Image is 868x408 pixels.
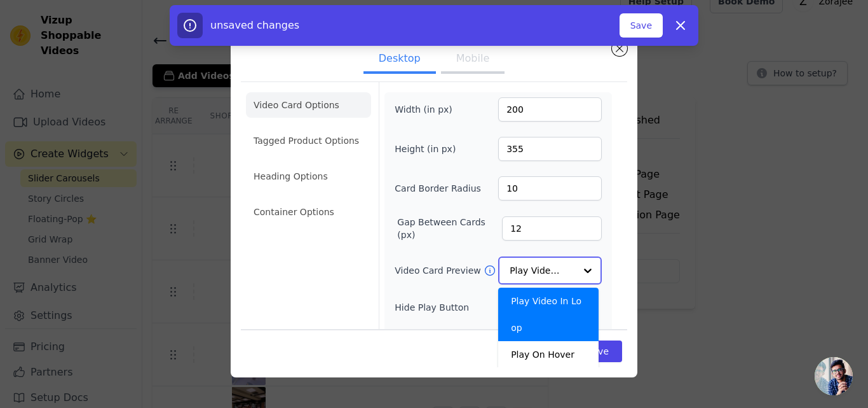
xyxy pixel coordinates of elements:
a: Open chat [815,357,853,395]
li: Heading Options [246,164,371,189]
label: Video Card Preview [395,264,483,277]
label: Card Border Radius [395,182,481,195]
li: Tagged Product Options [246,128,371,153]
label: Width (in px) [395,103,464,116]
button: Close modal [612,41,627,56]
button: Mobile [441,46,505,74]
li: Video Card Options [246,92,371,118]
label: Gap Between Cards (px) [397,216,502,241]
span: unsaved changes [210,19,299,31]
div: Play On Hover [498,341,599,368]
li: Container Options [246,199,371,225]
label: Height (in px) [395,143,464,155]
label: Hide Play Button [395,301,532,314]
div: Play Video In Loop [498,288,599,341]
button: Save [620,13,663,38]
button: Desktop [363,46,436,74]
